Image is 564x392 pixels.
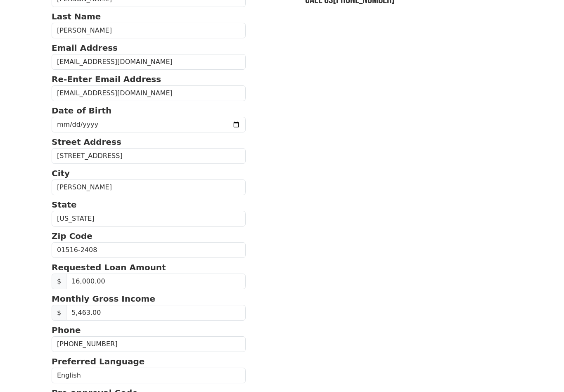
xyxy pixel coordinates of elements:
strong: Last Name [52,12,101,21]
strong: Email Address [52,43,118,53]
strong: State [52,200,77,210]
input: City [52,179,246,195]
p: Monthly Gross Income [52,293,246,305]
span: $ [52,274,66,289]
input: Monthly Gross Income [66,305,246,321]
input: Re-Enter Email Address [52,85,246,101]
strong: Street Address [52,137,121,147]
input: Email Address [52,54,246,70]
input: Last Name [52,23,246,38]
span: $ [52,305,66,321]
strong: Requested Loan Amount [52,262,166,272]
strong: Preferred Language [52,357,145,366]
strong: Zip Code [52,231,92,241]
strong: Re-Enter Email Address [52,74,161,84]
strong: Date of Birth [52,106,111,116]
strong: Phone [52,325,81,335]
input: Street Address [52,148,246,164]
input: Zip Code [52,242,246,258]
strong: City [52,168,70,178]
input: Phone [52,336,246,352]
input: Requested Loan Amount [66,274,246,289]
